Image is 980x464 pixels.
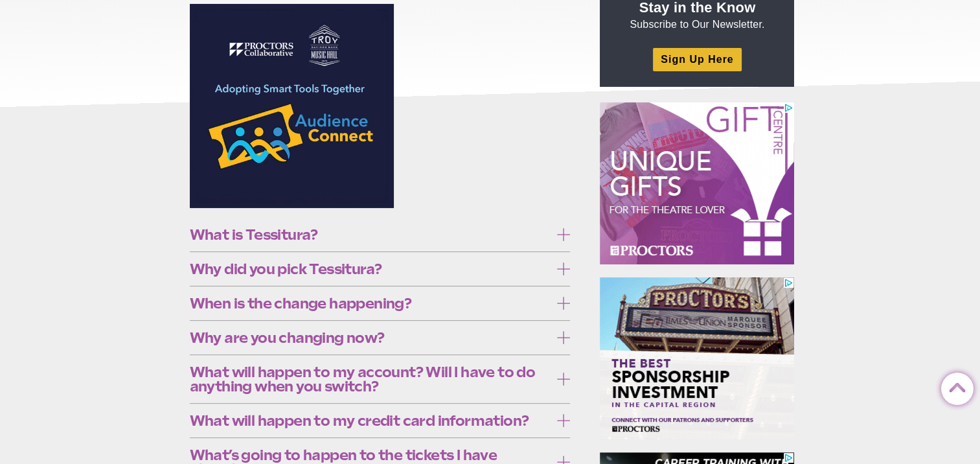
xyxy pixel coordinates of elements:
a: Back to Top [941,373,967,399]
iframe: Advertisement [600,277,794,439]
span: What is Tessitura? [190,227,551,242]
span: Why did you pick Tessitura? [190,262,551,276]
span: When is the change happening? [190,296,551,310]
a: Sign Up Here [653,48,741,71]
span: Why are you changing now? [190,331,551,345]
span: What will happen to my credit card information? [190,413,551,428]
span: What will happen to my account? Will I have to do anything when you switch? [190,365,551,393]
iframe: Advertisement [600,102,794,264]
